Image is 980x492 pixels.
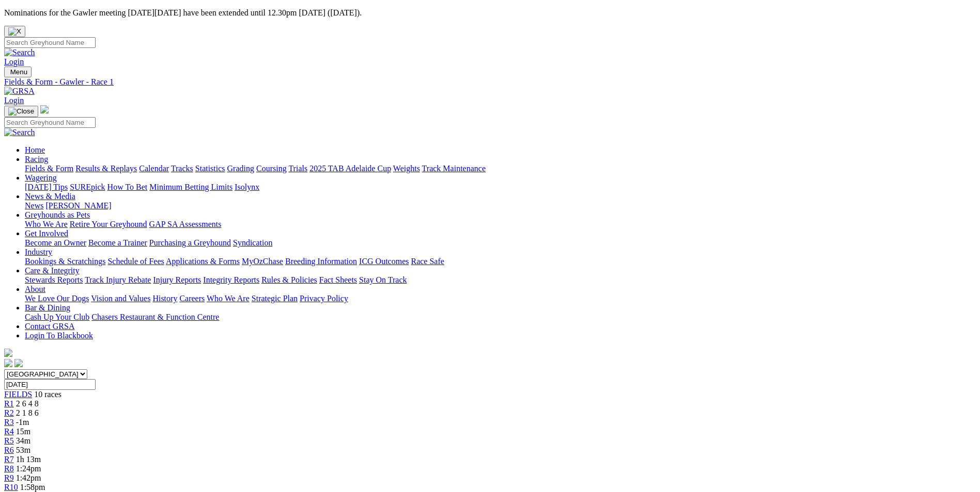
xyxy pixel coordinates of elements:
a: Greyhounds as Pets [25,210,90,219]
a: Integrity Reports [203,275,259,284]
p: Nominations for the Gawler meeting [DATE][DATE] have been extended until 12.30pm [DATE] ([DATE]). [4,8,976,18]
img: Search [4,48,35,57]
img: twitter.svg [14,359,23,367]
img: X [8,27,21,36]
a: R2 [4,408,14,417]
input: Select date [4,379,96,390]
div: About [25,294,976,303]
button: Toggle navigation [4,67,32,77]
a: Grading [227,164,254,173]
a: Statistics [195,164,225,173]
a: R9 [4,473,14,482]
a: Privacy Policy [300,294,348,303]
span: R1 [4,399,14,408]
span: 2 1 8 6 [16,408,39,417]
a: Home [25,145,45,154]
a: Industry [25,248,52,256]
a: SUREpick [70,183,105,191]
a: GAP SA Assessments [149,220,222,228]
a: Become a Trainer [88,238,147,247]
span: 15m [16,427,30,436]
a: Syndication [233,238,272,247]
a: R6 [4,446,14,454]
span: 1:58pm [20,483,45,491]
a: Fields & Form - Gawler - Race 1 [4,77,976,87]
a: Purchasing a Greyhound [149,238,231,247]
a: Stay On Track [359,275,407,284]
a: Login To Blackbook [25,331,93,340]
span: 34m [16,436,30,445]
a: FIELDS [4,390,32,399]
a: R7 [4,455,14,464]
a: Careers [179,294,205,303]
a: Minimum Betting Limits [149,183,232,191]
a: Wagering [25,173,57,182]
a: News [25,201,43,210]
a: News & Media [25,192,75,201]
span: Menu [10,68,27,76]
span: -1m [16,418,29,427]
a: How To Bet [107,183,148,191]
a: Strategic Plan [252,294,298,303]
a: Login [4,96,24,105]
a: Injury Reports [153,275,201,284]
a: Results & Replays [75,164,137,173]
input: Search [4,117,96,128]
a: Rules & Policies [261,275,317,284]
button: Close [4,26,25,37]
div: Get Involved [25,238,976,248]
a: [DATE] Tips [25,183,68,191]
a: Racing [25,155,48,163]
a: Login [4,57,24,66]
div: Industry [25,257,976,266]
img: logo-grsa-white.png [4,349,12,357]
img: Close [8,107,34,116]
a: Breeding Information [285,257,357,266]
a: History [152,294,177,303]
a: ICG Outcomes [359,257,409,266]
a: Who We Are [207,294,250,303]
div: Bar & Dining [25,313,976,322]
span: 1h 13m [16,455,41,464]
a: Stewards Reports [25,275,83,284]
a: Fact Sheets [319,275,357,284]
a: Care & Integrity [25,266,80,275]
a: Who We Are [25,220,68,228]
a: R10 [4,483,18,491]
div: News & Media [25,201,976,210]
div: Care & Integrity [25,275,976,285]
a: Track Injury Rebate [85,275,151,284]
div: Wagering [25,183,976,192]
a: Cash Up Your Club [25,313,89,321]
a: Fields & Form [25,164,73,173]
img: logo-grsa-white.png [40,105,49,113]
input: Search [4,37,96,48]
button: Toggle navigation [4,106,38,117]
span: 1:42pm [16,473,41,482]
a: Chasers Restaurant & Function Centre [91,313,219,321]
a: MyOzChase [242,257,283,266]
img: Search [4,128,35,137]
img: facebook.svg [4,359,12,367]
a: Schedule of Fees [107,257,164,266]
a: Trials [288,164,307,173]
span: 10 races [34,390,61,399]
a: Get Involved [25,229,68,238]
a: 2025 TAB Adelaide Cup [309,164,391,173]
span: 1:24pm [16,464,41,473]
a: Track Maintenance [422,164,486,173]
span: R5 [4,436,14,445]
span: R4 [4,427,14,436]
span: 2 6 4 8 [16,399,39,408]
a: Vision and Values [91,294,150,303]
a: Applications & Forms [166,257,240,266]
a: Become an Owner [25,238,86,247]
a: R8 [4,464,14,473]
